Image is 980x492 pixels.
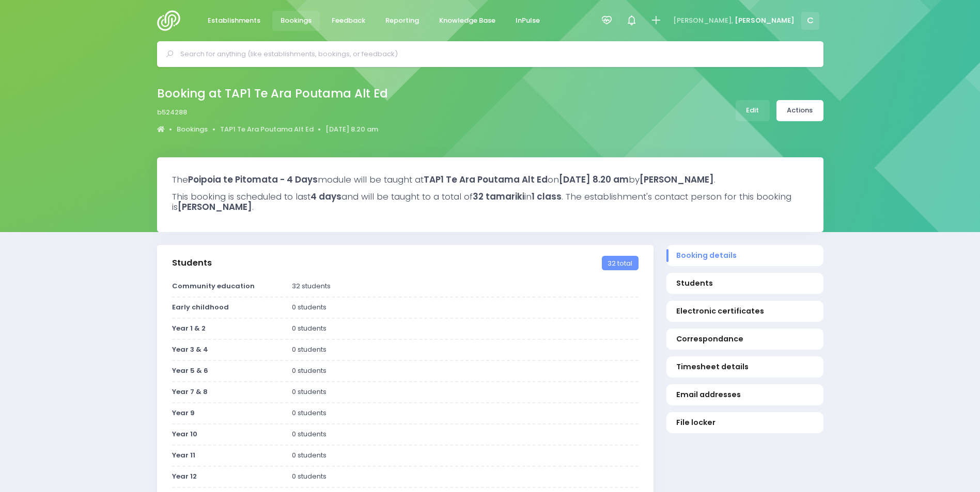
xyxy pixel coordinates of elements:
span: [PERSON_NAME] [735,15,795,26]
a: Bookings [177,124,208,135]
a: Bookings [272,11,320,31]
div: 0 students [285,387,645,397]
a: Reporting [377,11,428,31]
span: File locker [676,417,813,428]
div: 0 students [285,450,645,461]
a: Correspondance [666,329,823,350]
a: Students [666,273,823,294]
a: [DATE] 8.20 am [325,124,378,135]
div: 0 students [285,366,645,376]
span: Correspondance [676,334,813,345]
strong: [PERSON_NAME] [640,173,714,186]
span: InPulse [516,15,540,26]
strong: 1 class [532,190,562,203]
span: [PERSON_NAME], [673,15,733,26]
div: 0 students [285,302,645,313]
a: Establishments [199,11,269,31]
strong: Year 11 [172,450,195,460]
h3: The module will be taught at on by . [172,174,808,185]
strong: Year 3 & 4 [172,345,208,354]
a: Actions [776,100,823,121]
strong: Year 12 [172,471,197,481]
span: Feedback [332,15,365,26]
strong: Early childhood [172,302,229,312]
a: Edit [736,100,770,121]
div: 0 students [285,429,645,439]
strong: [DATE] 8.20 am [559,173,629,186]
strong: Poipoia te Pitomata - 4 Days [188,173,318,186]
div: 0 students [285,323,645,334]
a: InPulse [507,11,549,31]
strong: Year 5 & 6 [172,366,208,375]
div: 0 students [285,345,645,355]
span: C [801,12,819,30]
span: Electronic certificates [676,306,813,317]
strong: Year 9 [172,408,195,418]
strong: Year 10 [172,429,197,439]
a: Electronic certificates [666,301,823,322]
span: 32 total [602,256,638,270]
strong: 4 days [310,190,341,203]
h3: Students [172,258,212,268]
a: File locker [666,412,823,433]
span: Students [676,278,813,289]
span: Knowledge Base [439,15,495,26]
h2: Booking at TAP1 Te Ara Poutama Alt Ed [157,87,388,101]
a: Timesheet details [666,356,823,378]
span: Reporting [385,15,419,26]
strong: TAP1 Te Ara Poutama Alt Ed [424,173,548,186]
a: Feedback [323,11,374,31]
div: 0 students [285,471,645,482]
strong: 32 tamariki [473,190,524,203]
span: Booking details [676,250,813,261]
strong: Year 1 & 2 [172,323,206,333]
h3: This booking is scheduled to last and will be taught to a total of in . The establishment's conta... [172,191,808,212]
a: Booking details [666,245,823,266]
span: Email addresses [676,389,813,400]
span: b524288 [157,107,187,118]
div: 0 students [285,408,645,418]
img: Logo [157,10,186,31]
div: 32 students [285,281,645,291]
a: Knowledge Base [431,11,504,31]
span: Establishments [208,15,260,26]
strong: Year 7 & 8 [172,387,208,397]
span: Bookings [281,15,312,26]
span: Timesheet details [676,362,813,372]
input: Search for anything (like establishments, bookings, or feedback) [180,46,809,62]
a: Email addresses [666,384,823,405]
a: TAP1 Te Ara Poutama Alt Ed [220,124,314,135]
strong: Community education [172,281,255,291]
strong: [PERSON_NAME] [178,201,252,213]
